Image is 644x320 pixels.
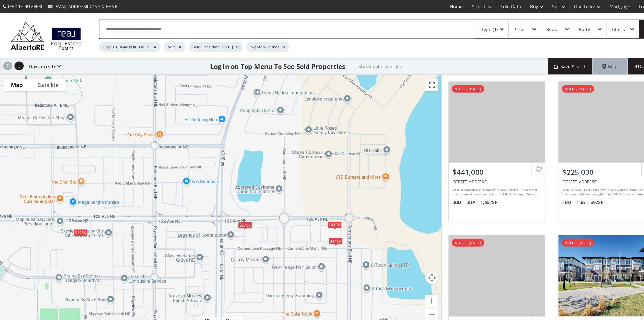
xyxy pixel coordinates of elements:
[3,76,29,89] button: Show street map
[586,62,602,68] span: Map
[414,300,427,312] button: Zoom out
[96,41,156,50] div: City: [GEOGRAPHIC_DATA]
[414,264,427,277] button: Map camera controls
[414,287,427,299] button: Zoom in
[547,174,634,180] div: 4641 128 Avenue NE #3320, Calgary, AB T3N1T4
[184,41,236,50] div: Sold: Less than [DATE]
[159,41,180,50] div: Sold
[7,19,83,50] img: Logo
[8,3,41,9] span: [PHONE_NUMBER]
[2,312,23,320] img: Google
[575,194,587,200] span: 592 SF
[595,26,608,31] div: Filters
[454,194,466,200] span: 3 BA
[419,316,428,319] a: Terms
[196,310,214,316] div: Click to clear.
[611,57,644,73] div: Gallery
[320,231,334,238] div: $441K
[577,57,611,73] div: Map
[29,76,64,89] button: Show satellite imagery
[441,194,453,200] span: 3 BD
[618,62,637,68] span: Gallery
[547,194,560,200] span: 1 BD
[430,73,537,223] a: sold - [DATE]$441,000[STREET_ADDRESS]Data is supplied by Pillar 9™ MLS® System. Pillar 9™ is the ...
[2,312,23,320] a: Open this area in Google Maps (opens a new window)
[218,310,233,316] div: Draw
[537,73,644,223] a: sold - [DATE]$225,000[STREET_ADDRESS]Data is supplied by Pillar 9™ MLS® System. Pillar 9™ is the ...
[414,76,427,89] button: Toggle fullscreen view
[319,216,333,223] div: $410K
[240,41,281,50] div: My Map Bounds
[563,26,575,31] div: Baths
[53,3,115,9] span: [EMAIL_ADDRESS][DOMAIN_NAME]
[441,174,527,180] div: 96 Cornerstone Manor NE, Calgary, AB T3N1S4
[441,163,527,173] div: $441,000
[533,57,577,73] button: Save Search
[349,62,391,67] h2: Showing 4 properties
[547,182,632,192] div: Data is supplied by Pillar 9™ MLS® System. Pillar 9™ is the owner of the copyright in its MLS® Sy...
[198,310,212,316] div: Clear
[381,316,415,319] span: Map data ©2025 Google
[205,60,336,69] h1: Log In on Top Menu To See Sold Properties
[25,57,59,73] div: Days on site
[468,194,484,200] span: 1,557 SF
[441,182,525,192] div: Data is supplied by Pillar 9™ MLS® System. Pillar 9™ is the owner of the copyright in its MLS® Sy...
[547,163,634,173] div: $225,000
[44,0,119,12] a: [EMAIL_ADDRESS][DOMAIN_NAME]
[232,216,246,223] div: $270K
[71,223,85,230] div: $225K
[216,310,235,316] div: Click to draw.
[468,26,485,31] div: Type (1)
[500,26,510,31] div: Price
[350,315,377,320] button: Keyboard shortcuts
[561,194,573,200] span: 1 BA
[532,26,542,31] div: Beds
